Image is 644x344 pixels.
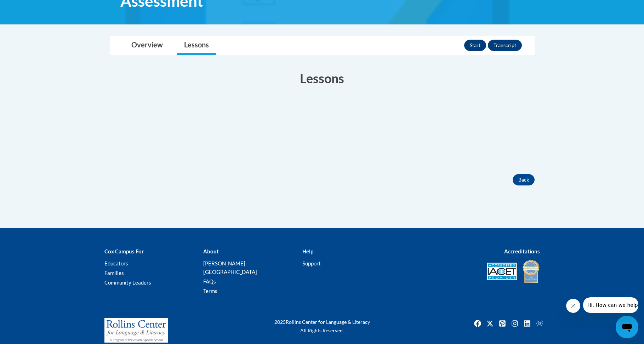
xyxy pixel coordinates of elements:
[522,318,533,329] a: Linkedin
[488,40,522,51] button: Transcript
[504,248,540,254] b: Accreditations
[4,5,57,11] span: Hi. How can we help?
[497,318,508,329] img: Pinterest icon
[302,248,313,254] b: Help
[464,40,486,51] button: Start
[472,318,483,329] img: Facebook icon
[110,69,535,87] h3: Lessons
[104,260,128,266] a: Educators
[566,299,580,313] iframe: Close message
[177,36,216,55] a: Lessons
[248,318,397,335] div: Rollins Center for Language & Literacy All Rights Reserved.
[484,318,496,329] img: Twitter icon
[509,318,520,329] img: Instagram icon
[274,319,286,325] span: 2025
[124,36,170,55] a: Overview
[522,318,533,329] img: LinkedIn icon
[203,248,219,254] b: About
[203,278,216,285] a: FAQs
[104,318,168,343] img: Rollins Center for Language & Literacy - A Program of the Atlanta Speech School
[203,288,217,294] a: Terms
[583,297,638,313] iframe: Message from company
[472,318,483,329] a: Facebook
[104,248,144,254] b: Cox Campus For
[534,318,545,329] img: Facebook group icon
[509,318,520,329] a: Instagram
[203,260,257,275] a: [PERSON_NAME][GEOGRAPHIC_DATA]
[302,260,321,266] a: Support
[104,279,151,286] a: Community Leaders
[616,316,638,338] iframe: Button to launch messaging window
[484,318,496,329] a: Twitter
[534,318,545,329] a: Facebook Group
[522,259,540,284] img: IDA® Accredited
[513,174,535,185] button: Back
[104,270,124,276] a: Families
[487,263,517,280] img: Accredited IACET® Provider
[497,318,508,329] a: Pinterest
